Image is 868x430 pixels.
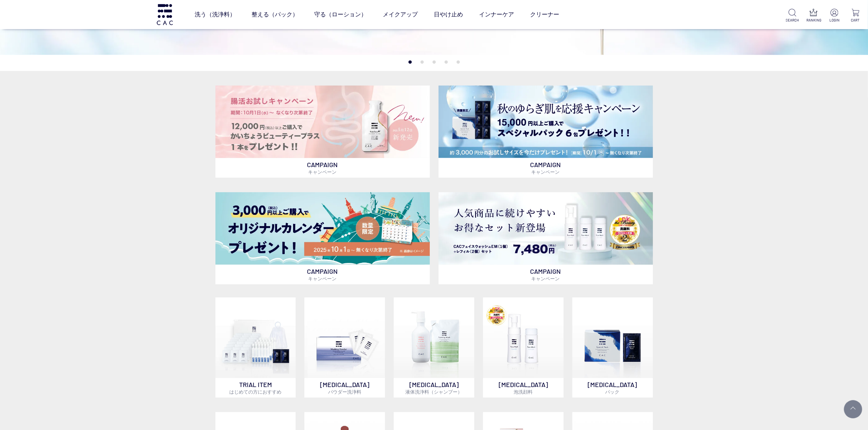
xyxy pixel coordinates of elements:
span: キャンペーン [532,276,560,281]
a: 泡洗顔料 [MEDICAL_DATA]泡洗顔料 [483,297,564,398]
p: [MEDICAL_DATA] [483,378,564,398]
img: 腸活お試しキャンペーン [215,86,430,158]
a: SEARCH [786,9,799,23]
a: 腸活お試しキャンペーン 腸活お試しキャンペーン CAMPAIGNキャンペーン [215,86,430,178]
a: [MEDICAL_DATA]パック [572,297,653,398]
a: クリーナー [530,4,560,25]
a: スペシャルパックお試しプレゼント スペシャルパックお試しプレゼント CAMPAIGNキャンペーン [439,86,653,178]
span: キャンペーン [308,276,337,281]
a: インナーケア [479,4,514,25]
img: トライアルセット [215,297,296,378]
p: LOGIN [828,17,841,23]
a: LOGIN [828,9,841,23]
button: 1 of 5 [408,60,412,64]
a: 洗う（洗浄料） [195,4,236,25]
a: カレンダープレゼント カレンダープレゼント CAMPAIGNキャンペーン [215,192,430,284]
button: 3 of 5 [432,60,436,64]
a: 守る（ローション） [315,4,367,25]
img: カレンダープレゼント [215,192,430,265]
span: はじめての方におすすめ [229,389,281,395]
a: [MEDICAL_DATA]パウダー洗浄料 [304,297,385,398]
a: フェイスウォッシュ＋レフィル2個セット フェイスウォッシュ＋レフィル2個セット CAMPAIGNキャンペーン [439,192,653,284]
span: 泡洗顔料 [514,389,533,395]
p: RANKING [807,17,820,23]
p: [MEDICAL_DATA] [304,378,385,398]
a: CART [849,9,862,23]
a: 日やけ止め [434,4,463,25]
p: [MEDICAL_DATA] [572,378,653,398]
button: 5 of 5 [456,60,460,64]
img: logo [156,4,174,25]
p: CAMPAIGN [215,158,430,178]
span: キャンペーン [532,169,560,175]
a: メイクアップ [383,4,418,25]
span: パウダー洗浄料 [328,389,361,395]
p: TRIAL ITEM [215,378,296,398]
a: トライアルセット TRIAL ITEMはじめての方におすすめ [215,297,296,398]
span: パック [606,389,620,395]
button: 2 of 5 [420,60,424,64]
p: CAMPAIGN [215,265,430,284]
p: CAMPAIGN [439,265,653,284]
a: RANKING [807,9,820,23]
p: SEARCH [786,17,799,23]
a: 整える（パック） [252,4,299,25]
img: 泡洗顔料 [483,297,564,378]
button: 4 of 5 [444,60,448,64]
img: フェイスウォッシュ＋レフィル2個セット [439,192,653,265]
img: スペシャルパックお試しプレゼント [439,86,653,158]
p: CART [849,17,862,23]
p: [MEDICAL_DATA] [394,378,474,398]
a: [MEDICAL_DATA]液体洗浄料（シャンプー） [394,297,474,398]
p: CAMPAIGN [439,158,653,178]
span: 液体洗浄料（シャンプー） [405,389,462,395]
span: キャンペーン [308,169,337,175]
